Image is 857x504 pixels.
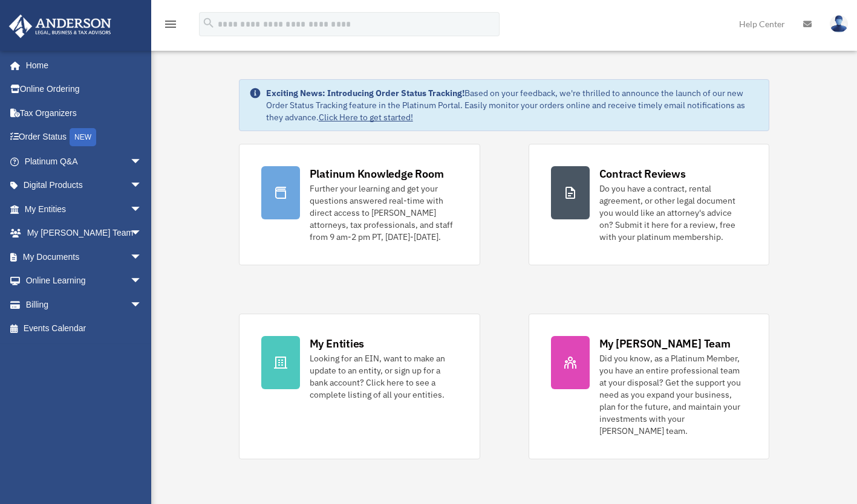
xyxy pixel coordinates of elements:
[599,183,748,243] div: Do you have a contract, rental agreement, or other legal document you would like an attorney's ad...
[163,21,178,31] a: menu
[529,314,770,459] a: My [PERSON_NAME] Team Did you know, as a Platinum Member, you have an entire professional team at...
[239,314,480,459] a: My Entities Looking for an EIN, want to make an update to an entity, or sign up for a bank accoun...
[266,87,760,123] div: Based on your feedback, we're thrilled to announce the launch of our new Order Status Tracking fe...
[163,17,178,31] i: menu
[599,166,686,181] div: Contract Reviews
[202,16,215,30] i: search
[8,101,160,125] a: Tax Organizers
[310,183,458,243] div: Further your learning and get your questions answered real-time with direct access to [PERSON_NAM...
[130,245,154,270] span: arrow_drop_down
[130,173,154,198] span: arrow_drop_down
[599,352,748,437] div: Did you know, as a Platinum Member, you have an entire professional team at your disposal? Get th...
[8,125,160,150] a: Order StatusNEW
[70,128,96,146] div: NEW
[529,144,770,265] a: Contract Reviews Do you have a contract, rental agreement, or other legal document you would like...
[130,269,154,294] span: arrow_drop_down
[130,221,154,246] span: arrow_drop_down
[830,15,848,33] img: User Pic
[8,173,160,198] a: Digital Productsarrow_drop_down
[8,317,160,341] a: Events Calendar
[130,197,154,222] span: arrow_drop_down
[8,245,160,269] a: My Documentsarrow_drop_down
[310,352,458,401] div: Looking for an EIN, want to make an update to an entity, or sign up for a bank account? Click her...
[8,149,160,173] a: Platinum Q&Aarrow_drop_down
[319,112,413,123] a: Click Here to get started!
[130,149,154,174] span: arrow_drop_down
[8,53,154,77] a: Home
[310,336,364,351] div: My Entities
[8,77,160,102] a: Online Ordering
[266,88,464,99] strong: Exciting News: Introducing Order Status Tracking!
[8,221,160,245] a: My [PERSON_NAME] Teamarrow_drop_down
[130,292,154,317] span: arrow_drop_down
[239,144,480,265] a: Platinum Knowledge Room Further your learning and get your questions answered real-time with dire...
[310,166,444,181] div: Platinum Knowledge Room
[5,15,115,38] img: Anderson Advisors Platinum Portal
[8,292,160,317] a: Billingarrow_drop_down
[8,269,160,293] a: Online Learningarrow_drop_down
[8,197,160,221] a: My Entitiesarrow_drop_down
[599,336,731,351] div: My [PERSON_NAME] Team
